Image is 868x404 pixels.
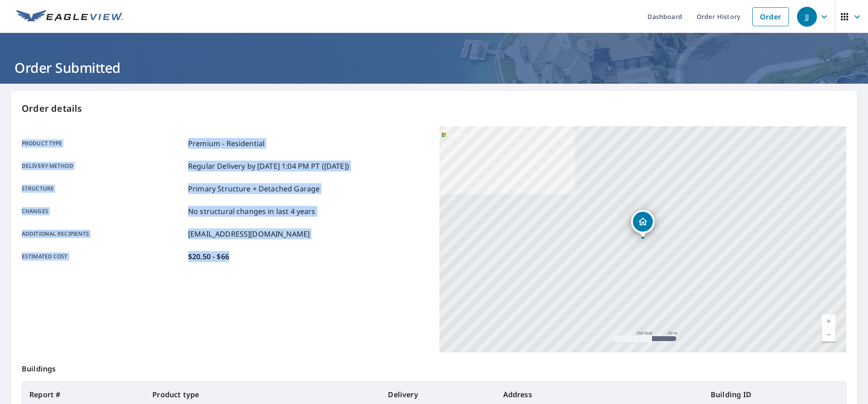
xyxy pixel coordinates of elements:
[188,251,229,262] p: $20.50 - $66
[22,161,184,171] p: Delivery method
[822,328,835,342] a: Current Level 17, Zoom Out
[631,210,655,238] div: Dropped pin, building 1, Residential property, 509 Maple St East Pittsburgh, PA 15112
[22,251,184,262] p: Estimated cost
[797,7,817,27] div: JJ
[22,138,184,149] p: Product type
[188,183,320,194] p: Primary Structure + Detached Garage
[22,352,846,381] p: Buildings
[22,228,184,239] p: Additional recipients
[22,183,184,194] p: Structure
[11,58,857,77] h1: Order Submitted
[188,161,349,171] p: Regular Delivery by [DATE] 1:04 PM PT ([DATE])
[188,138,264,149] p: Premium - Residential
[188,228,310,239] p: [EMAIL_ADDRESS][DOMAIN_NAME]
[822,314,835,328] a: Current Level 17, Zoom In
[22,206,184,217] p: Changes
[188,206,316,217] p: No structural changes in last 4 years
[16,10,123,24] img: EV Logo
[22,102,846,115] p: Order details
[752,7,789,26] a: Order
